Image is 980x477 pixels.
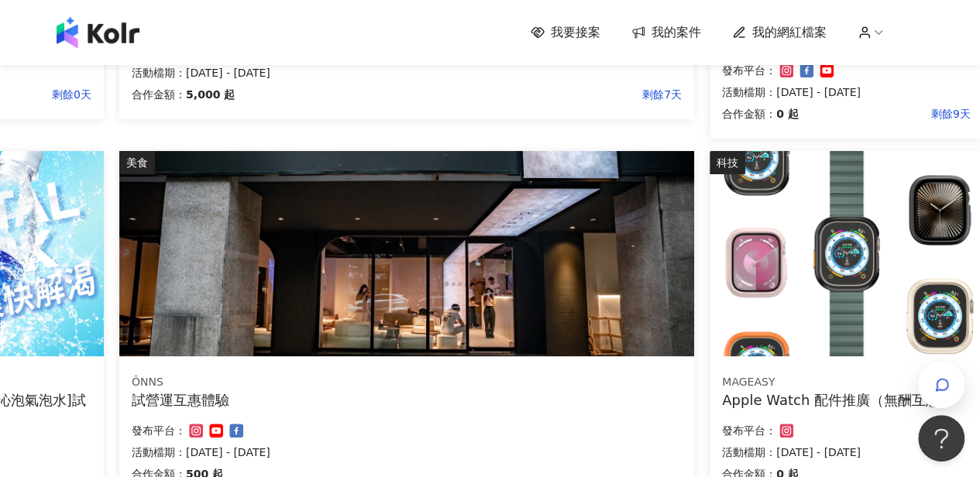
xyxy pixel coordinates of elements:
[722,61,776,80] p: 發布平台：
[186,85,235,104] p: 5,000 起
[235,85,682,104] p: 剩餘7天
[710,151,745,174] div: 科技
[799,105,971,123] p: 剩餘9天
[722,375,970,390] div: MAGEASY
[531,24,600,41] a: 我要接案
[132,421,186,440] p: 發布平台：
[722,390,970,410] div: Apple Watch 配件推廣（無酬互惠）
[918,415,965,462] iframe: Help Scout Beacon - Open
[132,63,682,82] p: 活動檔期：[DATE] - [DATE]
[132,85,186,104] p: 合作金額：
[722,421,776,440] p: 發布平台：
[132,443,682,462] p: 活動檔期：[DATE] - [DATE]
[732,24,827,41] a: 我的網紅檔案
[776,105,799,123] p: 0 起
[132,390,682,410] div: 試營運互惠體驗
[652,24,701,41] span: 我的案件
[722,83,970,101] p: 活動檔期：[DATE] - [DATE]
[119,151,694,356] img: 試營運互惠體驗
[57,17,139,48] img: logo
[551,24,600,41] span: 我要接案
[119,151,155,174] div: 美食
[722,443,970,462] p: 活動檔期：[DATE] - [DATE]
[132,375,682,390] div: ÔNNS
[722,105,776,123] p: 合作金額：
[631,24,701,41] a: 我的案件
[752,24,827,41] span: 我的網紅檔案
